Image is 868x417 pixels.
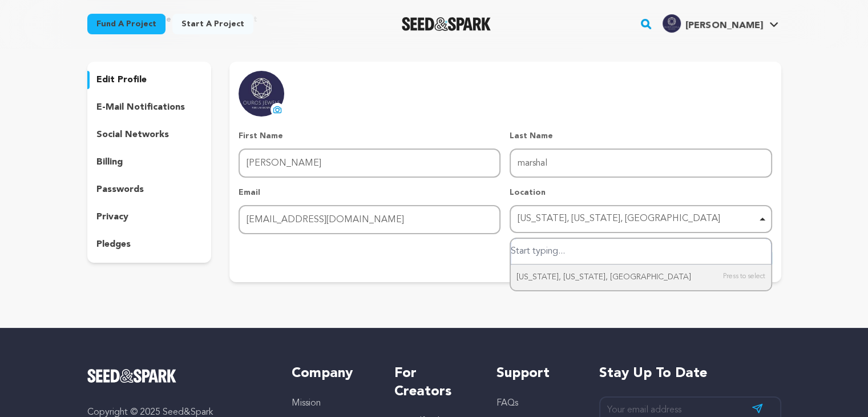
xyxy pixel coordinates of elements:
input: New York, New York, United States [511,239,770,264]
input: First Name [239,149,500,178]
p: Location [510,187,772,198]
p: e-mail notifications [96,101,185,114]
input: Last Name [510,149,772,178]
p: edit profile [96,73,147,87]
h5: For Creators [394,364,474,401]
a: Seed&Spark Homepage [402,17,491,31]
button: edit profile [87,71,212,89]
button: privacy [87,208,212,226]
span: John m.'s Profile [660,12,781,36]
p: pledges [96,238,131,251]
img: Seed&Spark Logo Dark Mode [402,17,491,31]
a: Start a project [172,14,253,34]
input: Email [239,205,500,234]
a: FAQs [496,399,518,408]
h5: Support [496,364,576,383]
button: passwords [87,181,212,199]
img: Seed&Spark Logo [87,369,177,383]
div: [US_STATE], [US_STATE], [GEOGRAPHIC_DATA] [518,211,757,227]
p: Email [239,187,500,198]
a: Seed&Spark Homepage [87,369,269,383]
button: social networks [87,126,212,144]
button: billing [87,153,212,171]
a: Fund a project [87,14,165,34]
img: f6fc3008ba4ffa8e.png [663,14,681,33]
h5: Stay up to date [599,364,781,383]
p: First Name [239,130,500,142]
button: pledges [87,235,212,254]
div: [US_STATE], [US_STATE], [GEOGRAPHIC_DATA] [511,264,770,290]
a: Mission [292,399,321,408]
h5: Company [292,364,371,383]
p: social networks [96,128,169,142]
p: privacy [96,210,128,224]
p: billing [96,155,123,169]
span: [PERSON_NAME] [685,21,762,30]
div: John m.'s Profile [663,14,762,33]
a: John m.'s Profile [660,12,781,33]
p: passwords [96,183,144,197]
p: Last Name [510,130,772,142]
button: e-mail notifications [87,98,212,117]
